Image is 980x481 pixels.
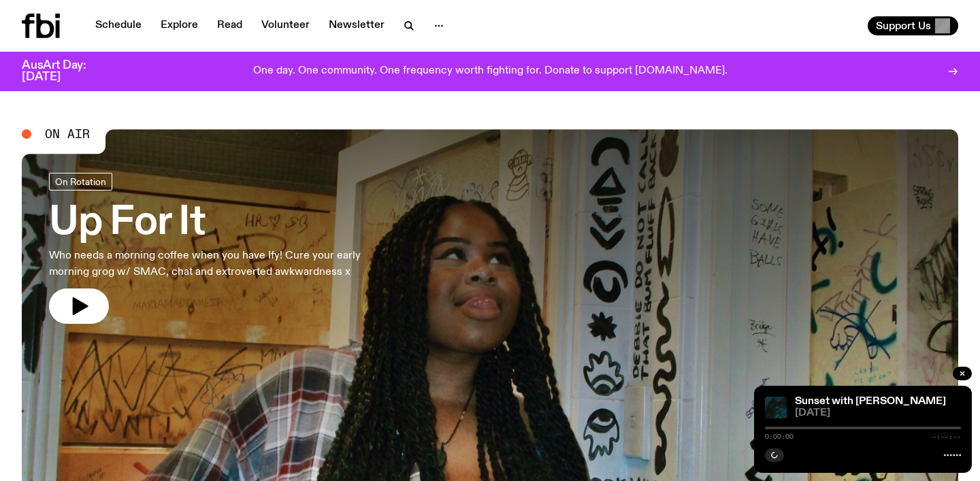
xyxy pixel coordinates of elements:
p: Who needs a morning coffee when you have Ify! Cure your early morning grog w/ SMAC, chat and extr... [49,248,397,280]
a: Read [209,16,250,35]
span: 0:00:00 [765,433,794,440]
a: Up For ItWho needs a morning coffee when you have Ify! Cure your early morning grog w/ SMAC, chat... [49,173,397,324]
span: On Air [45,128,90,140]
a: On Rotation [49,173,112,190]
button: Support Us [868,16,958,35]
span: Support Us [876,20,931,32]
p: One day. One community. One frequency worth fighting for. Donate to support [DOMAIN_NAME]. [253,65,728,78]
span: [DATE] [795,408,961,418]
h3: Up For It [49,204,397,242]
a: Sunset with [PERSON_NAME] [795,396,946,407]
a: Schedule [87,16,150,35]
span: -:--:-- [932,433,961,440]
h3: AusArt Day: [DATE] [22,60,109,83]
span: On Rotation [55,176,106,186]
a: Volunteer [253,16,318,35]
a: Newsletter [321,16,393,35]
a: Explore [152,16,206,35]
